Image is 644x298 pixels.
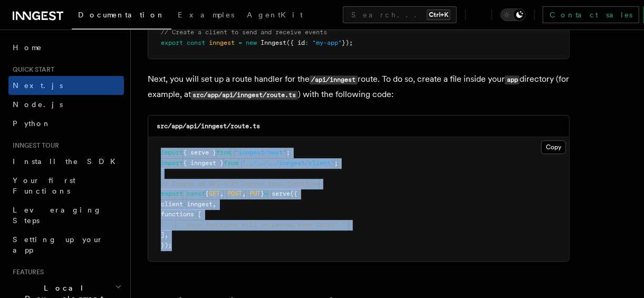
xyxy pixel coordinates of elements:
a: Node.js [8,95,124,114]
span: from [216,149,231,156]
span: Install the SDK [13,157,122,166]
a: Python [8,114,124,133]
span: AgentKit [247,11,303,19]
span: Next.js [13,81,63,90]
span: ; [334,159,338,167]
code: src/app/api/inngest/route.ts [191,91,298,100]
span: : [305,39,309,46]
span: // Create a client to send and receive events [161,28,327,36]
span: POST [227,190,242,197]
span: serve [272,190,290,197]
span: PUT [249,190,261,197]
span: [ [198,210,201,218]
span: new [246,39,257,46]
span: } [261,190,264,197]
a: Examples [171,3,241,28]
span: Setting up your app [13,235,103,254]
span: { serve } [183,149,216,156]
span: Python [13,119,51,128]
span: "inngest/next" [235,149,286,156]
span: "my-app" [312,39,342,46]
span: }); [342,39,353,46]
button: Copy [541,140,566,154]
span: { [205,190,209,197]
a: Install the SDK [8,152,124,171]
span: , [165,231,168,238]
span: Features [8,268,44,276]
a: Your first Functions [8,171,124,200]
span: Home [13,42,42,53]
span: const [187,39,205,46]
code: /api/inngest [310,75,358,84]
a: Home [8,38,124,57]
span: const [187,190,205,197]
span: inngest [187,200,213,208]
button: Toggle dark mode [501,8,526,21]
span: , [242,190,246,197]
button: Search...Ctrl+K [343,6,457,23]
span: ({ [290,190,297,197]
span: : [194,210,198,218]
a: Leveraging Steps [8,200,124,230]
a: AgentKit [241,3,309,28]
p: Next, you will set up a route handler for the route. To do so, create a file inside your director... [148,72,570,102]
span: export [161,190,183,197]
span: }); [161,242,172,249]
span: from [224,159,238,167]
span: client [161,200,183,208]
span: import [161,149,183,156]
span: Node.js [13,100,63,109]
span: : [183,200,187,208]
span: ; [286,149,290,156]
span: Leveraging Steps [13,206,102,225]
span: = [238,39,242,46]
a: Setting up your app [8,230,124,259]
span: inngest [209,39,235,46]
a: Contact sales [543,6,639,23]
span: ] [161,231,165,238]
span: Inngest [261,39,286,46]
span: // Create an API that serves zero functions [161,180,320,187]
span: /* your functions will be passed here later! */ [176,221,349,228]
span: , [213,200,216,208]
span: GET [209,190,220,197]
code: src/app/api/inngest/route.ts [157,122,260,130]
a: Next.js [8,76,124,95]
span: Quick start [8,65,54,74]
span: = [264,190,268,197]
kbd: Ctrl+K [427,9,450,20]
span: Documentation [78,11,165,19]
span: "../../../inngest/client" [242,159,334,167]
span: { inngest } [183,159,224,167]
span: Inngest tour [8,141,59,150]
a: Documentation [72,3,171,30]
span: Examples [178,11,234,19]
span: export [161,39,183,46]
span: Your first Functions [13,176,75,195]
span: , [220,190,224,197]
span: import [161,159,183,167]
span: ({ id [286,39,305,46]
code: app [505,75,520,84]
span: functions [161,210,194,218]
